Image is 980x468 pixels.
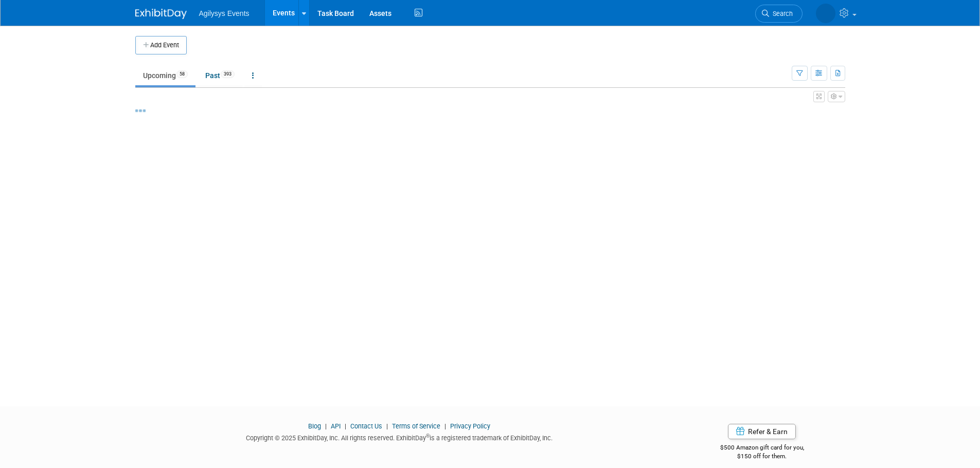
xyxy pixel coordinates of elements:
a: API [331,422,341,430]
span: | [323,422,329,430]
sup: ® [426,433,430,439]
a: Contact Us [350,422,382,430]
img: ExhibitDay [135,9,187,19]
span: | [442,422,449,430]
div: $150 off for them. [679,452,845,461]
div: Copyright © 2025 ExhibitDay, Inc. All rights reserved. ExhibitDay is a registered trademark of Ex... [135,431,664,443]
a: Upcoming58 [135,66,195,85]
a: Blog [308,422,321,430]
a: Terms of Service [392,422,440,430]
span: | [384,422,390,430]
a: Search [755,5,803,23]
span: 393 [221,70,235,78]
img: Jen Reeves [816,4,835,23]
a: Privacy Policy [450,422,490,430]
img: loading... [135,109,146,112]
div: $500 Amazon gift card for you, [679,437,845,460]
span: Agilysys Events [199,9,250,17]
a: Refer & Earn [728,424,796,439]
button: Add Event [135,36,187,54]
a: Past393 [198,66,242,85]
span: | [342,422,349,430]
span: 58 [176,70,188,78]
span: Search [769,10,793,17]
